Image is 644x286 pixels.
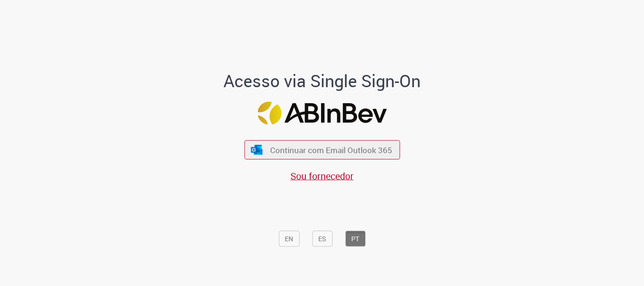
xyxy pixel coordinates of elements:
button: ícone Azure/Microsoft 360 Continuar com Email Outlook 365 [244,140,400,160]
button: ES [312,231,332,247]
img: ícone Azure/Microsoft 360 [250,145,264,155]
button: EN [279,231,299,247]
img: Logo ABInBev [257,102,387,125]
h1: Acesso via Single Sign-On [191,72,453,90]
button: PT [345,231,365,247]
a: Sou fornecedor [290,170,354,182]
span: Continuar com Email Outlook 365 [270,145,392,155]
